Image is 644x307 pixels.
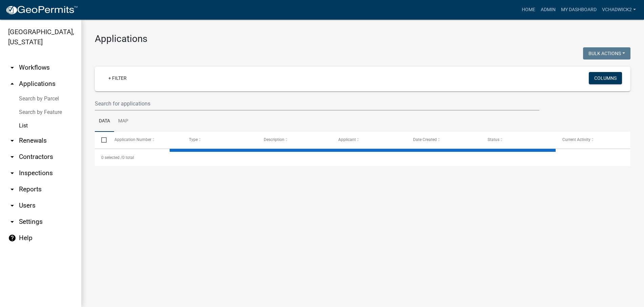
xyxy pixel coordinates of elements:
datatable-header-cell: Date Created [406,132,481,148]
i: arrow_drop_down [8,202,16,210]
a: Data [95,111,114,132]
span: Date Created [413,137,437,142]
datatable-header-cell: Current Activity [556,132,630,148]
h3: Applications [95,33,630,45]
button: Columns [589,72,622,84]
span: Application Number [114,137,151,142]
a: Home [519,3,538,16]
datatable-header-cell: Description [257,132,332,148]
div: 0 total [95,149,630,166]
i: arrow_drop_down [8,137,16,145]
span: Description [264,137,284,142]
button: Bulk Actions [583,47,630,60]
span: Current Activity [562,137,591,142]
span: 0 selected / [101,155,122,160]
span: Type [189,137,198,142]
span: Applicant [338,137,356,142]
a: VChadwick2 [599,3,639,16]
i: help [8,234,16,242]
a: + Filter [103,72,132,84]
i: arrow_drop_up [8,80,16,88]
datatable-header-cell: Application Number [108,132,183,148]
i: arrow_drop_down [8,218,16,226]
i: arrow_drop_down [8,64,16,72]
datatable-header-cell: Select [95,132,108,148]
input: Search for applications [95,97,539,111]
datatable-header-cell: Status [481,132,556,148]
i: arrow_drop_down [8,185,16,193]
datatable-header-cell: Type [183,132,257,148]
a: Map [114,111,132,132]
i: arrow_drop_down [8,153,16,161]
a: My Dashboard [558,3,599,16]
span: Status [488,137,499,142]
a: Admin [538,3,558,16]
i: arrow_drop_down [8,169,16,177]
datatable-header-cell: Applicant [332,132,407,148]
